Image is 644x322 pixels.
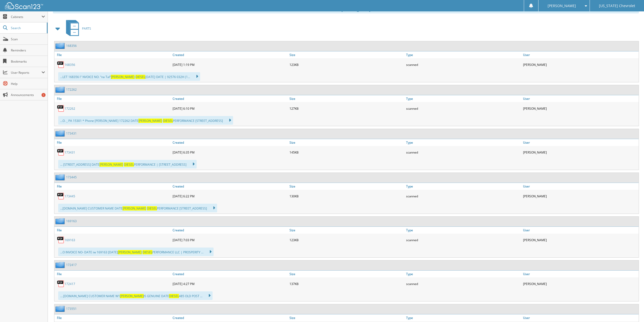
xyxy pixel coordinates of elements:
[57,61,65,68] img: PDF.png
[118,250,142,254] span: [PERSON_NAME]
[147,206,157,211] span: DIESEL
[54,139,171,146] a: File
[58,204,217,212] div: ...[DOMAIN_NAME] CUSTOMER NAME DATE PERFORMANCE [STREET_ADDRESS]
[120,294,144,298] span: [PERSON_NAME]
[54,183,171,190] a: File
[288,95,405,102] a: Size
[288,51,405,58] a: Size
[405,314,522,321] a: Type
[405,191,522,201] div: scanned
[63,18,91,39] a: PARTS
[57,105,65,112] img: PDF.png
[405,139,522,146] a: Type
[54,271,171,277] a: File
[58,160,197,168] div: ... [STREET_ADDRESS] DATE PERFORMANCE | [STREET_ADDRESS]
[171,279,288,289] div: [DATE] 4:27 PM
[171,51,288,58] a: Created
[171,103,288,113] div: [DATE] 6:10 PM
[171,314,288,321] a: Created
[522,191,639,201] div: [PERSON_NAME]
[55,306,66,312] img: folder2.png
[522,279,639,289] div: [PERSON_NAME]
[124,162,134,167] span: DIESEL
[288,147,405,157] div: 145KB
[522,314,639,321] a: User
[57,280,65,288] img: PDF.png
[405,60,522,70] div: scanned
[522,271,639,277] a: User
[288,139,405,146] a: Size
[405,103,522,113] div: scanned
[66,87,77,92] a: 172262
[288,183,405,190] a: Size
[55,218,66,224] img: folder2.png
[58,72,200,81] div: ...LET 168356 I" NVOICE NO. “na Tal” [DATE] OATE | 92576 032H (1...
[288,103,405,113] div: 127KB
[171,147,288,157] div: [DATE] 6:35 PM
[288,60,405,70] div: 123KB
[171,95,288,102] a: Created
[288,314,405,321] a: Size
[111,75,135,79] span: [PERSON_NAME]
[55,262,66,268] img: folder2.png
[11,48,45,52] span: Reminders
[171,139,288,146] a: Created
[405,271,522,277] a: Type
[522,235,639,245] div: [PERSON_NAME]
[171,227,288,234] a: Created
[66,44,77,48] a: 168356
[65,150,75,155] a: 173431
[54,227,171,234] a: File
[122,206,146,211] span: [PERSON_NAME]
[288,235,405,245] div: 123KB
[522,60,639,70] div: [PERSON_NAME]
[169,294,179,298] span: DIESEL
[11,37,45,41] span: Scan
[58,116,233,125] div: ...O. _ PA 15301 * Phone [PERSON_NAME] 172262 DATE PERFORMANCE [STREET_ADDRESS]
[11,26,44,30] span: Search
[163,119,173,123] span: DIESEL
[171,183,288,190] a: Created
[171,235,288,245] div: [DATE] 7:03 PM
[58,291,213,300] div: ....[DOMAIN_NAME] CUSTOMER NAME W1 IS GENUINE DATE 485 OLD POST ...
[405,235,522,245] div: scanned
[57,192,65,200] img: PDF.png
[55,86,66,93] img: folder2.png
[288,191,405,201] div: 130KB
[405,227,522,234] a: Type
[65,106,75,111] a: 172262
[58,248,214,256] div: ...O INVOICE NO- DATE iw 169163 [DATE] PERFORMANCE LLC | PROSPERITY ...
[522,147,639,157] div: [PERSON_NAME]
[522,95,639,102] a: User
[11,59,45,64] span: Bookmarks
[11,15,41,19] span: Cabinets
[522,227,639,234] a: User
[522,51,639,58] a: User
[405,95,522,102] a: Type
[65,282,75,286] a: 172417
[55,174,66,180] img: folder2.png
[171,271,288,277] a: Created
[142,250,152,254] span: DIESEL
[522,183,639,190] a: User
[54,51,171,58] a: File
[548,4,576,7] span: [PERSON_NAME]
[55,43,66,49] img: folder2.png
[405,279,522,289] div: scanned
[57,148,65,156] img: PDF.png
[171,60,288,70] div: [DATE] 1:19 PM
[66,219,77,223] a: 169163
[66,263,77,267] a: 172417
[288,271,405,277] a: Size
[5,2,43,9] img: scan123-logo-white.svg
[405,51,522,58] a: Type
[405,147,522,157] div: scanned
[99,162,123,167] span: [PERSON_NAME]
[41,93,46,97] div: 1
[288,227,405,234] a: Size
[138,119,162,123] span: [PERSON_NAME]
[65,63,75,67] a: 168356
[65,194,75,198] a: 173445
[11,70,41,75] span: User Reports
[599,4,635,7] span: [US_STATE] Chevrolet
